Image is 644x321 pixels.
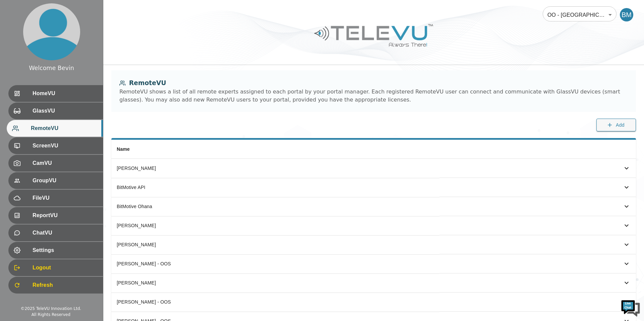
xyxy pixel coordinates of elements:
span: Logout [33,264,98,272]
div: FileVU [8,190,103,206]
img: profile.png [23,3,80,60]
div: [PERSON_NAME] [117,241,434,248]
div: BitMotive Ohana [117,203,434,210]
div: ScreenVU [8,137,103,154]
div: CamVU [8,155,103,172]
span: GlassVU [33,107,98,115]
span: Refresh [33,281,98,289]
div: [PERSON_NAME] [117,222,434,229]
span: FileVU [33,194,98,202]
div: Logout [8,259,103,276]
div: ReportVU [8,207,103,224]
span: ChatVU [33,229,98,237]
img: Logo [313,21,434,49]
div: HomeVU [8,85,103,102]
div: OO - [GEOGRAPHIC_DATA] - [PERSON_NAME] [543,5,616,24]
div: GroupVU [8,172,103,189]
div: RemoteVU shows a list of all remote experts assigned to each portal by your portal manager. Each ... [119,88,628,104]
div: ChatVU [8,224,103,241]
div: BitMotive API [117,184,434,191]
div: Welcome Bevin [29,64,74,72]
button: Add [596,119,636,132]
span: HomeVU [33,89,98,98]
div: [PERSON_NAME] [117,279,434,286]
div: RemoteVU [119,78,628,88]
span: Name [117,146,130,152]
div: GlassVU [8,103,103,119]
span: RemoteVU [31,124,98,132]
div: Refresh [8,277,103,294]
img: Chat Widget [621,298,641,318]
div: [PERSON_NAME] [117,165,434,172]
span: CamVU [33,159,98,167]
span: ReportVU [33,211,98,219]
div: RemoteVU [7,120,103,137]
div: [PERSON_NAME] - OOS [117,260,434,267]
div: Settings [8,242,103,259]
span: GroupVU [33,177,98,185]
span: Settings [33,246,98,254]
span: Add [616,121,625,129]
div: [PERSON_NAME] - OOS [117,299,434,305]
div: All Rights Reserved [32,312,70,318]
span: ScreenVU [33,142,98,150]
div: BM [620,8,633,21]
